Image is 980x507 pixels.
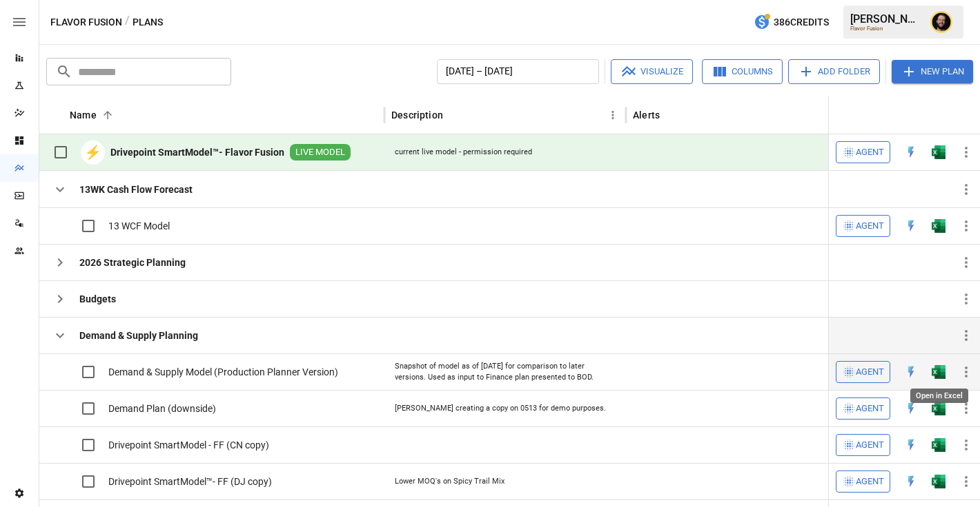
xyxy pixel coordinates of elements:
[904,438,918,452] div: Open in Quick Edit
[50,14,122,31] button: Flavor Fusion
[395,403,606,414] div: [PERSON_NAME] creating a copy on 0513 for demo purposes.
[850,25,922,32] div: Flavor Fusion
[79,183,193,196] b: 13WK Cash Flow Forecast
[932,145,945,159] div: Open in Excel
[904,475,918,488] img: quick-edit-flash.b8aec18c.svg
[892,60,973,83] button: New Plan
[108,475,272,488] span: Drivepoint SmartModel™- FF (DJ copy)
[932,402,945,415] div: Open in Excel
[850,12,922,25] div: [PERSON_NAME]
[904,475,918,488] div: Open in Quick Edit
[961,105,980,125] button: Sort
[932,475,945,488] div: Open in Excel
[391,110,443,121] div: Description
[108,365,338,379] span: Demand & Supply Model (Production Planner Version)
[125,14,130,31] div: /
[904,219,918,233] img: quick-edit-flash.b8aec18c.svg
[836,470,890,493] button: Agent
[904,365,918,379] div: Open in Quick Edit
[633,110,660,121] div: Alerts
[856,364,884,380] span: Agent
[932,438,945,452] img: excel-icon.76473adf.svg
[774,14,829,31] span: 386 Credits
[70,110,97,121] div: Name
[661,105,680,125] button: Sort
[290,146,351,159] span: LIVE MODEL
[611,59,693,84] button: Visualize
[108,438,269,452] span: Drivepoint SmartModel - FF (CN copy)
[904,219,918,233] div: Open in Quick Edit
[904,145,918,159] img: quick-edit-flash.b8aec18c.svg
[932,365,945,379] img: excel-icon.76473adf.svg
[856,437,884,453] span: Agent
[910,389,968,403] div: Open in Excel
[856,145,884,161] span: Agent
[748,10,834,35] button: 386Credits
[79,329,198,342] b: Demand & Supply Planning
[110,145,284,159] b: Drivepoint SmartModel™- Flavor Fusion
[395,476,504,487] div: Lower MOQ's on Spicy Trail Mix
[788,59,880,84] button: Add Folder
[836,434,890,456] button: Agent
[603,105,623,125] button: Description column menu
[856,218,884,234] span: Agent
[856,474,884,490] span: Agent
[81,141,105,165] div: ⚡
[904,438,918,452] img: quick-edit-flash.b8aec18c.svg
[395,361,616,382] div: Snapshot of model as of [DATE] for comparison to later versions. Used as input to Finance plan pr...
[904,365,918,379] img: quick-edit-flash.b8aec18c.svg
[437,59,599,84] button: [DATE] – [DATE]
[922,3,961,41] button: Ciaran Nugent
[79,256,186,269] b: 2026 Strategic Planning
[904,402,918,415] div: Open in Quick Edit
[932,365,945,379] div: Open in Excel
[395,147,532,158] div: current live model - permission required
[904,145,918,159] div: Open in Quick Edit
[836,141,890,163] button: Agent
[79,292,116,306] b: Budgets
[932,402,945,415] img: excel-icon.76473adf.svg
[932,219,945,233] div: Open in Excel
[836,397,890,420] button: Agent
[836,361,890,383] button: Agent
[932,475,945,488] img: excel-icon.76473adf.svg
[932,219,945,233] img: excel-icon.76473adf.svg
[932,145,945,159] img: excel-icon.76473adf.svg
[108,402,216,415] span: Demand Plan (downside)
[98,105,117,125] button: Sort
[836,215,890,237] button: Agent
[930,11,952,33] img: Ciaran Nugent
[932,438,945,452] div: Open in Excel
[108,219,170,233] span: 13 WCF Model
[824,105,843,125] button: Alerts column menu
[702,59,783,84] button: Columns
[856,401,884,417] span: Agent
[444,105,464,125] button: Sort
[904,402,918,415] img: quick-edit-flash.b8aec18c.svg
